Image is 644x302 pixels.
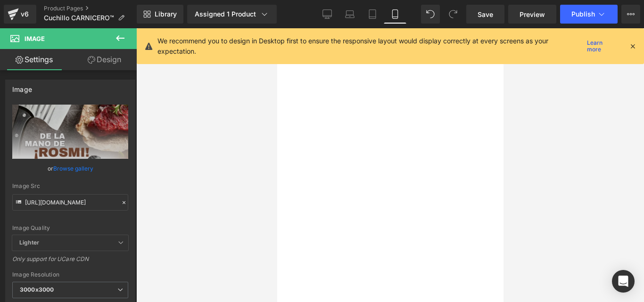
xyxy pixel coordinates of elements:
[44,14,114,22] span: Cuchillo CARNICERO™
[444,5,462,24] button: Redo
[12,255,128,269] div: Only support for UCare CDN
[25,35,45,42] span: Image
[12,194,128,211] input: Link
[19,8,31,20] div: v6
[384,5,406,24] a: Mobile
[361,5,384,24] a: Tablet
[155,10,177,18] span: Library
[560,5,618,24] button: Publish
[520,9,545,19] span: Preview
[421,5,440,24] button: Undo
[612,270,635,293] div: Open Intercom Messenger
[12,271,128,278] div: Image Resolution
[53,160,93,177] a: Browse gallery
[44,5,137,12] a: Product Pages
[12,163,128,173] div: or
[20,286,54,293] b: 3000x3000
[478,9,493,19] span: Save
[621,5,640,24] button: More
[583,41,621,52] a: Learn more
[137,5,183,24] a: New Library
[508,5,556,24] a: Preview
[12,80,32,93] div: Image
[157,36,583,57] p: We recommend you to design in Desktop first to ensure the responsive layout would display correct...
[316,5,339,24] a: Desktop
[19,239,39,246] b: Lighter
[12,225,128,231] div: Image Quality
[4,5,36,24] a: v6
[571,10,595,18] span: Publish
[12,183,128,189] div: Image Src
[339,5,361,24] a: Laptop
[195,9,269,19] div: Assigned 1 Product
[70,49,139,70] a: Design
